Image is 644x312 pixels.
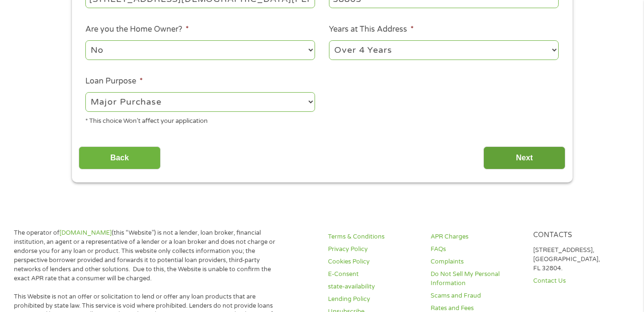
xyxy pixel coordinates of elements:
a: APR Charges [431,232,522,241]
label: Loan Purpose [85,76,143,86]
a: Terms & Conditions [328,232,419,241]
input: Next [483,146,565,170]
p: [STREET_ADDRESS], [GEOGRAPHIC_DATA], FL 32804. [533,246,624,273]
input: Back [79,146,161,170]
a: E-Consent [328,270,419,279]
label: Years at This Address [329,24,414,35]
a: [DOMAIN_NAME] [59,229,112,237]
a: Cookies Policy [328,257,419,266]
a: state-availability [328,282,419,291]
a: Complaints [431,257,522,266]
div: * This choice Won’t affect your application [85,113,315,126]
p: The operator of (this “Website”) is not a lender, loan broker, financial institution, an agent or... [14,228,279,283]
a: Contact Us [533,276,624,286]
h4: Contacts [533,231,624,240]
a: Do Not Sell My Personal Information [431,270,522,288]
a: Privacy Policy [328,245,419,254]
a: Lending Policy [328,295,419,304]
a: FAQs [431,245,522,254]
label: Are you the Home Owner? [85,24,189,35]
a: Scams and Fraud [431,291,522,300]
